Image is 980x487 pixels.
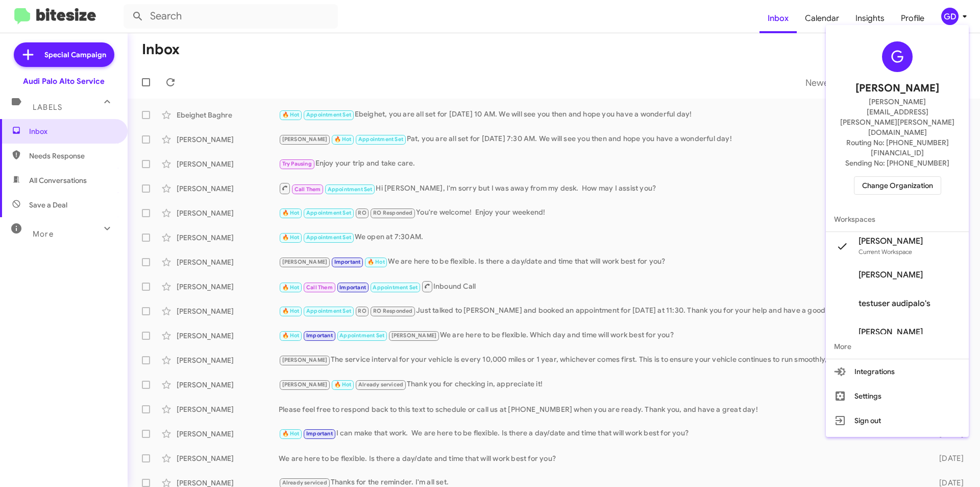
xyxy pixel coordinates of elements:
[859,298,930,309] span: testuser audipalo's
[862,177,933,194] span: Change Organization
[845,158,949,168] span: Sending No: [PHONE_NUMBER]
[826,334,969,359] span: More
[826,359,969,384] button: Integrations
[859,270,923,280] span: [PERSON_NAME]
[859,248,912,256] span: Current Workspace
[854,176,941,195] button: Change Organization
[826,207,969,231] span: Workspaces
[826,384,969,408] button: Settings
[855,80,939,97] span: [PERSON_NAME]
[859,236,923,246] span: [PERSON_NAME]
[882,41,913,72] div: G
[838,137,957,158] span: Routing No: [PHONE_NUMBER][FINANCIAL_ID]
[859,327,923,337] span: [PERSON_NAME]
[838,97,957,137] span: [PERSON_NAME][EMAIL_ADDRESS][PERSON_NAME][PERSON_NAME][DOMAIN_NAME]
[826,408,969,433] button: Sign out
